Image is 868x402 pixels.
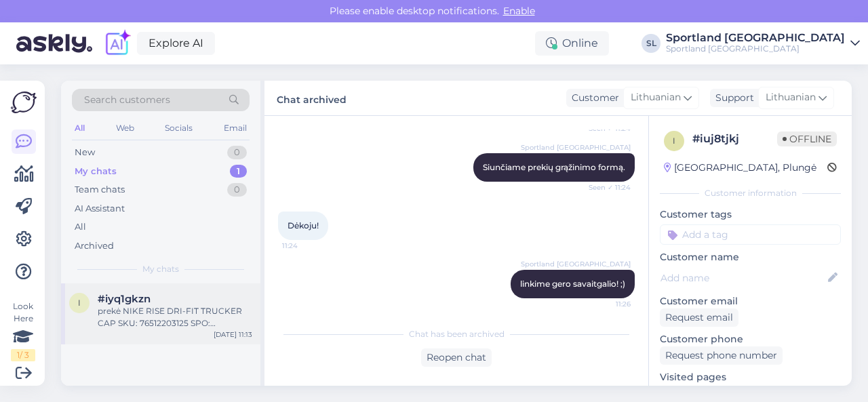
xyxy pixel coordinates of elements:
[421,348,492,367] div: Reopen chat
[660,207,841,222] p: Customer tags
[692,131,777,147] div: # iuj8tjkj
[535,31,609,56] div: Online
[142,263,179,275] span: My chats
[113,119,137,137] div: Web
[227,146,247,159] div: 0
[78,298,81,308] span: i
[103,29,132,58] img: explore-ai
[666,43,845,54] div: Sportland [GEOGRAPHIC_DATA]
[11,92,37,113] img: Askly Logo
[673,136,675,146] span: i
[227,183,247,197] div: 0
[521,142,631,153] span: Sportland [GEOGRAPHIC_DATA]
[666,33,845,43] div: Sportland [GEOGRAPHIC_DATA]
[660,308,738,327] div: Request email
[499,5,539,17] span: Enable
[277,89,347,107] label: Chat archived
[660,294,841,308] p: Customer email
[660,332,841,346] p: Customer phone
[288,220,319,230] span: Dėkoju!
[520,279,625,289] span: linkime gero savaitgalio! ;)
[221,119,250,137] div: Email
[75,220,86,234] div: All
[766,90,816,105] span: Lithuanian
[642,34,660,53] div: SL
[98,305,252,329] div: prekė NIKE RISE DRI-FIT TRUCKER CAP SKU: 76512203125 SPO: HJ7018_010 Aksesuarų dydis:L-XL bus pri...
[660,187,841,199] div: Customer information
[162,119,195,137] div: Socials
[75,202,125,216] div: AI Assistant
[409,328,505,340] span: Chat has been archived
[660,224,841,245] input: Add a tag
[777,132,837,146] span: Offline
[660,370,841,384] p: Visited pages
[84,93,170,107] span: Search customers
[72,119,87,137] div: All
[631,90,681,105] span: Lithuanian
[75,146,95,159] div: New
[137,32,215,55] a: Explore AI
[660,270,825,285] input: Add name
[660,346,783,365] div: Request phone number
[660,250,841,264] p: Customer name
[11,349,35,361] div: 1 / 3
[230,165,247,178] div: 1
[664,161,816,175] div: [GEOGRAPHIC_DATA], Plungė
[566,91,619,105] div: Customer
[75,165,117,178] div: My chats
[214,329,252,340] div: [DATE] 11:13
[666,33,860,54] a: Sportland [GEOGRAPHIC_DATA]Sportland [GEOGRAPHIC_DATA]
[75,239,114,253] div: Archived
[521,259,631,269] span: Sportland [GEOGRAPHIC_DATA]
[98,293,151,305] span: #iyq1gkzn
[11,300,35,361] div: Look Here
[282,241,333,251] span: 11:24
[710,91,754,105] div: Support
[75,183,125,197] div: Team chats
[660,385,766,397] a: [URL][DOMAIN_NAME]
[580,299,631,309] span: 11:26
[580,182,631,193] span: Seen ✓ 11:24
[483,162,625,172] span: Siunčiame prekių grąžinimo formą.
